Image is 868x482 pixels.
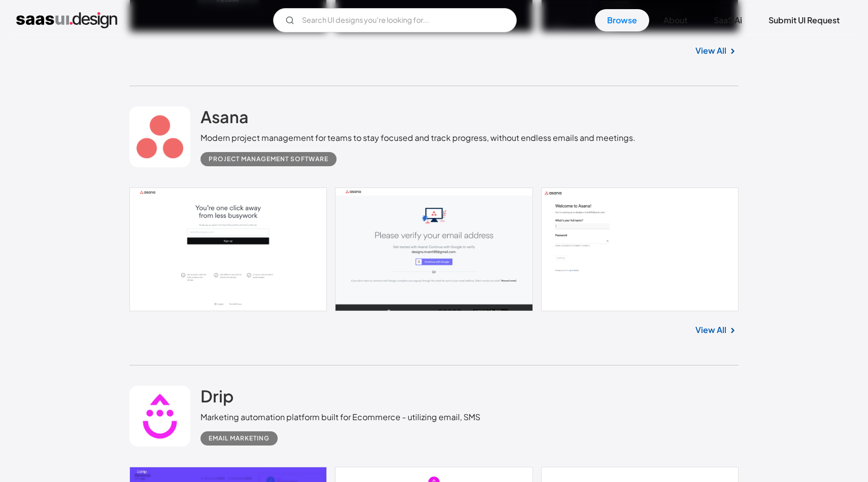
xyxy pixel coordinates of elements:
a: View All [695,324,726,336]
a: Asana [201,106,249,132]
div: Modern project management for teams to stay focused and track progress, without endless emails an... [201,132,636,144]
a: View All [695,45,726,57]
a: SaaS Ai [702,9,754,31]
div: Email Marketing [209,432,270,444]
a: About [651,9,699,31]
h2: Drip [201,386,233,406]
form: Email Form [273,8,517,32]
div: Project Management Software [209,153,328,165]
div: Marketing automation platform built for Ecommerce - utilizing email, SMS [201,411,480,423]
h2: Asana [201,106,249,127]
a: home [16,12,117,28]
a: Submit UI Request [756,9,852,31]
a: Browse [595,9,649,31]
a: Drip [201,386,233,411]
input: Search UI designs you're looking for... [273,8,517,32]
